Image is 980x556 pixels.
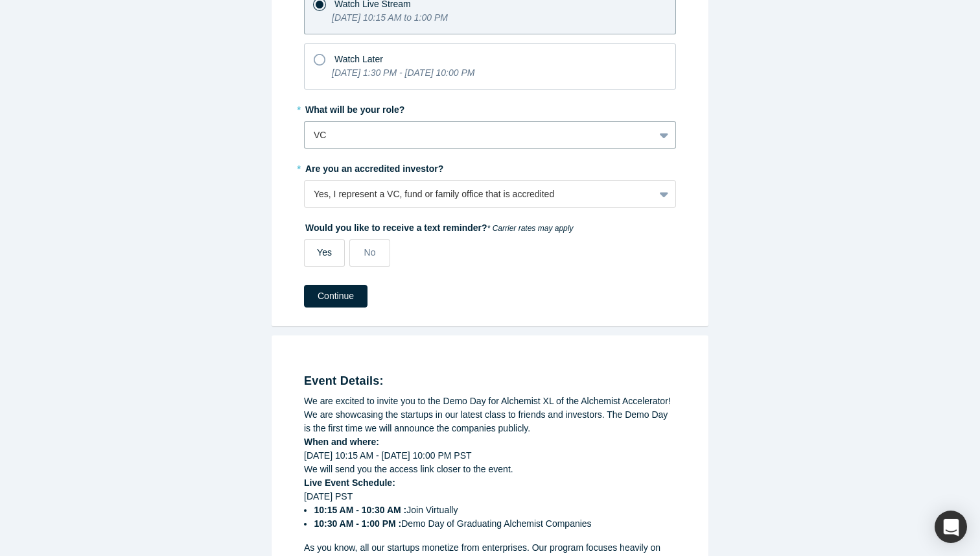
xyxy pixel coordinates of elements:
[304,374,384,387] strong: Event Details:
[314,518,401,529] strong: 10:30 AM - 1:00 PM :
[304,408,676,435] div: We are showcasing the startups in our latest class to friends and investors. The Demo Day is the ...
[332,12,448,23] i: [DATE] 10:15 AM to 1:00 PM
[304,99,676,117] label: What will be your role?
[314,503,676,517] li: Join Virtually
[304,463,676,476] div: We will send you the access link closer to the event.
[304,158,676,176] label: Are you an accredited investor?
[317,247,332,258] span: Yes
[304,449,676,463] div: [DATE] 10:15 AM - [DATE] 10:00 PM PST
[332,67,474,78] i: [DATE] 1:30 PM - [DATE] 10:00 PM
[304,285,367,308] button: Continue
[304,394,676,408] div: We are excited to invite you to the Demo Day for Alchemist XL of the Alchemist Accelerator!
[314,187,645,201] div: Yes, I represent a VC, fund or family office that is accredited
[304,217,676,235] label: Would you like to receive a text reminder?
[304,490,676,531] div: [DATE] PST
[334,54,383,64] span: Watch Later
[314,505,406,515] strong: 10:15 AM - 10:30 AM :
[364,247,376,258] span: No
[487,224,574,233] em: * Carrier rates may apply
[304,437,379,447] strong: When and where:
[304,477,395,488] strong: Live Event Schedule:
[314,517,676,531] li: Demo Day of Graduating Alchemist Companies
